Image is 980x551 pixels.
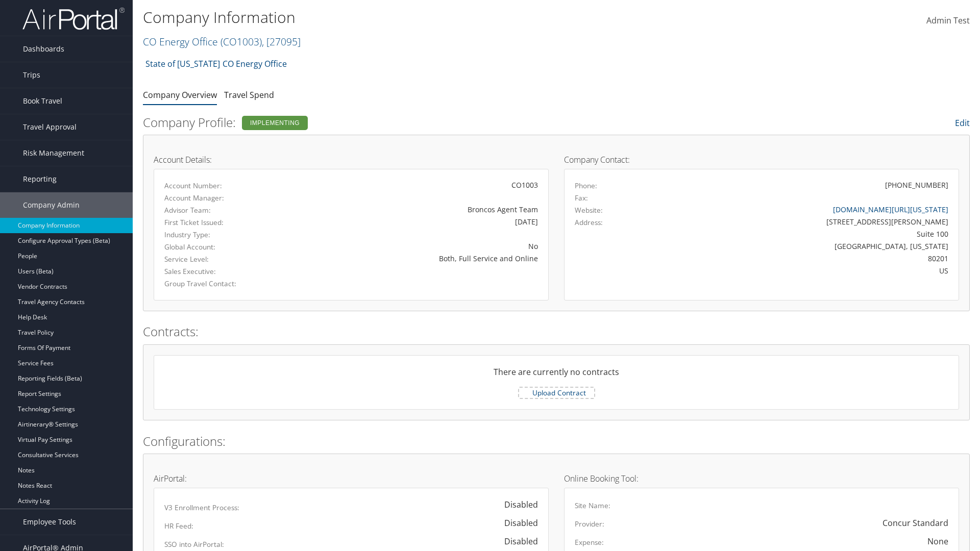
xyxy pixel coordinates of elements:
label: Global Account: [164,242,279,252]
div: No [294,241,538,252]
h2: Contracts: [143,323,970,340]
label: Phone: [575,181,597,191]
h1: Company Information [143,7,694,28]
span: Book Travel [23,88,62,114]
h4: Online Booking Tool: [564,474,959,483]
span: Company Admin [23,192,80,218]
div: 80201 [672,253,949,264]
span: Admin Test [926,15,970,26]
span: Travel Approval [23,114,77,140]
h2: Configurations: [143,433,970,450]
img: airportal-logo.png [22,7,125,31]
a: CO Energy Office [143,35,301,48]
span: Risk Management [23,140,84,166]
label: Expense: [575,537,604,547]
div: Disabled [494,535,538,547]
label: Industry Type: [164,230,279,240]
h4: Company Contact: [564,156,959,164]
div: [PHONE_NUMBER] [885,180,948,190]
h2: Company Profile: [143,114,689,131]
label: Address: [575,217,603,228]
div: Broncos Agent Team [294,204,538,215]
div: CO1003 [294,180,538,190]
label: SSO into AirPortal: [164,539,224,549]
a: Travel Spend [224,89,274,101]
div: US [672,265,949,276]
div: [STREET_ADDRESS][PERSON_NAME] [672,216,949,227]
div: [DATE] [294,216,538,227]
a: [DOMAIN_NAME][URL][US_STATE] [833,205,948,214]
label: Fax: [575,193,588,203]
label: Group Travel Contact: [164,279,279,289]
label: Service Level: [164,254,279,264]
span: Trips [23,62,40,88]
a: CO Energy Office [223,54,287,74]
a: State of [US_STATE] [145,54,220,74]
div: [GEOGRAPHIC_DATA], [US_STATE] [672,241,949,252]
div: Implementing [242,116,308,130]
a: Admin Test [926,5,970,37]
label: Account Manager: [164,193,279,203]
span: Dashboards [23,36,64,62]
span: ( CO1003 ) [220,35,262,48]
label: Site Name: [575,500,610,511]
a: Edit [955,117,970,129]
div: None [927,535,948,547]
h4: Account Details: [154,156,549,164]
span: Reporting [23,166,57,192]
div: There are currently no contracts [154,366,959,386]
label: Upload Contract [519,388,594,398]
label: Account Number: [164,181,279,191]
a: Company Overview [143,89,217,101]
label: Website: [575,205,603,215]
div: Disabled [494,517,538,529]
label: First Ticket Issued: [164,217,279,228]
div: Disabled [494,498,538,511]
div: Both, Full Service and Online [294,253,538,264]
h4: AirPortal: [154,474,549,483]
label: Advisor Team: [164,205,279,215]
label: Sales Executive: [164,266,279,277]
div: Suite 100 [672,229,949,239]
label: HR Feed: [164,521,193,531]
label: V3 Enrollment Process: [164,503,239,513]
span: Employee Tools [23,509,76,535]
div: Concur Standard [883,517,948,529]
span: , [ 27095 ] [262,35,301,48]
label: Provider: [575,519,604,529]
